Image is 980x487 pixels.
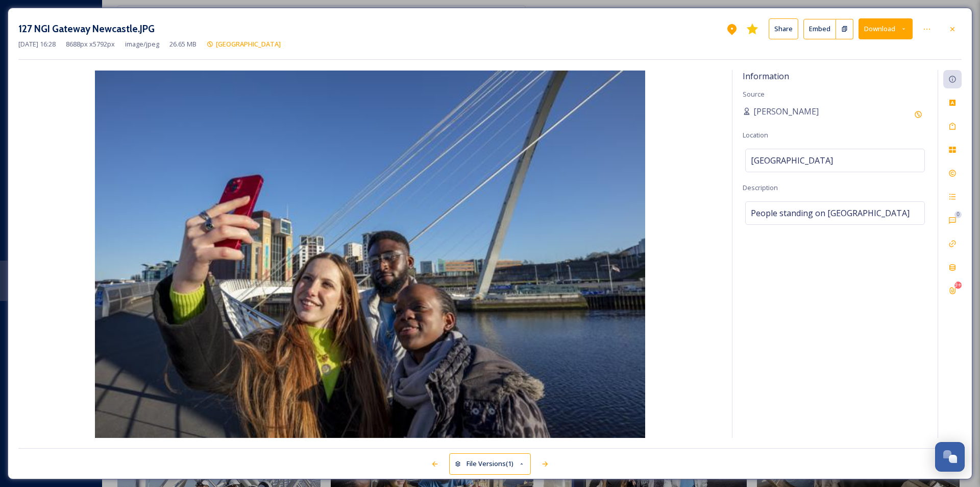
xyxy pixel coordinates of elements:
[954,282,962,289] div: 9+
[743,130,768,140] span: Location
[18,21,155,36] h3: 127 NGI Gateway Newcastle.JPG
[751,154,833,167] span: [GEOGRAPHIC_DATA]
[18,39,56,49] span: [DATE] 16:28
[18,71,722,438] img: cf4ffc3b-55d4-4ed7-8a2d-ace7595796c5.jpg
[753,105,819,118] span: [PERSON_NAME]
[935,442,965,472] button: Open Chat
[859,18,913,39] button: Download
[803,19,836,39] button: Embed
[66,39,115,49] span: 8688 px x 5792 px
[169,39,197,49] span: 26.65 MB
[216,39,281,49] span: [GEOGRAPHIC_DATA]
[743,183,778,192] span: Description
[125,39,159,49] span: image/jpeg
[449,453,531,474] button: File Versions(1)
[954,211,962,218] div: 0
[769,18,798,39] button: Share
[743,89,765,99] span: Source
[743,71,789,82] span: Information
[751,207,910,219] span: People standing on [GEOGRAPHIC_DATA]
